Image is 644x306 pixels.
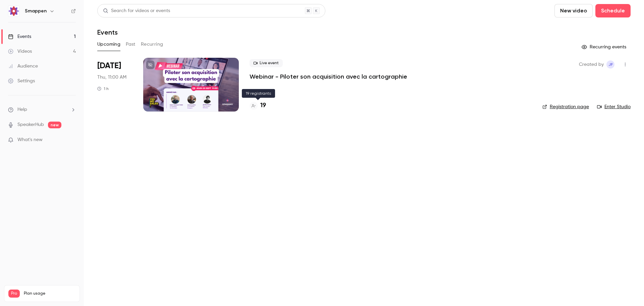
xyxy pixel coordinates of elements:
span: Julie FAVRE [606,60,614,69]
span: Pro [8,290,20,298]
button: Recurring [141,39,163,50]
div: Sep 25 Thu, 11:00 AM (Europe/Paris) [97,58,132,112]
span: Plan usage [24,291,75,296]
button: New video [554,4,593,17]
div: Search for videos or events [103,7,170,14]
span: What's new [17,136,43,143]
div: 1 h [97,86,109,91]
iframe: Noticeable Trigger [68,137,76,143]
a: SpeakerHub [17,121,44,128]
a: 19 [250,101,266,110]
h6: Smappen [25,8,47,14]
span: Live event [250,59,283,67]
button: Past [126,39,136,50]
span: Help [17,106,27,113]
button: Schedule [595,4,631,17]
div: Audience [8,63,38,70]
span: new [48,122,61,128]
span: JF [608,60,613,69]
div: Events [8,33,31,40]
h4: 19 [260,101,266,110]
span: [DATE] [97,60,121,71]
button: Upcoming [97,39,120,50]
li: help-dropdown-opener [8,106,76,113]
a: Enter Studio [597,103,631,110]
a: Webinar - Piloter son acquisition avec la cartographie [250,73,407,81]
div: Settings [8,78,35,84]
span: Thu, 11:00 AM [97,74,126,81]
div: Videos [8,48,32,55]
img: Smappen [8,6,19,16]
span: Created by [579,60,604,69]
button: Recurring events [579,42,631,52]
h1: Events [97,28,118,36]
a: Registration page [542,103,589,110]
